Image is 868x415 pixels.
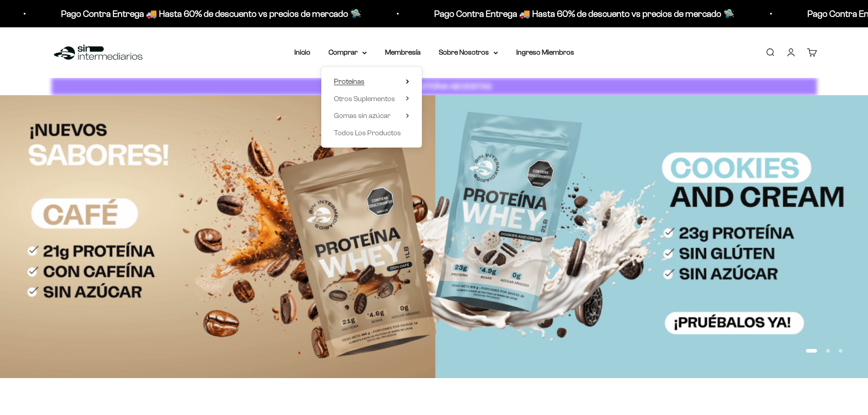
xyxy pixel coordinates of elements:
[334,95,395,102] span: Otros Suplementos
[334,77,365,85] span: Proteínas
[334,93,409,105] summary: Otros Suplementos
[334,110,409,122] summary: Gomas sin azúcar
[439,46,498,58] summary: Sobre Nosotros
[334,76,409,87] summary: Proteínas
[516,48,574,56] a: Ingreso Miembros
[385,48,421,56] a: Membresía
[434,6,734,21] p: Pago Contra Entrega 🚚 Hasta 60% de descuento vs precios de mercado 🛸
[376,82,492,91] strong: CUANTA PROTEÍNA NECESITAS
[294,48,310,56] a: Inicio
[329,46,367,58] summary: Comprar
[334,129,401,137] span: Todos Los Productos
[334,112,390,119] span: Gomas sin azúcar
[61,6,361,21] p: Pago Contra Entrega 🚚 Hasta 60% de descuento vs precios de mercado 🛸
[334,127,409,139] a: Todos Los Productos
